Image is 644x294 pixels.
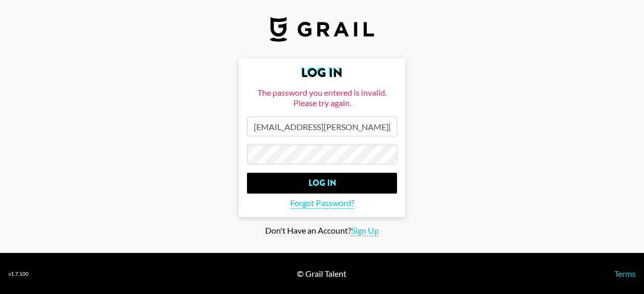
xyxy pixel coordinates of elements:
[614,269,636,278] a: Terms
[247,117,397,136] input: Email
[8,271,29,277] div: v 1.7.100
[297,269,346,279] div: © Grail Talent
[270,17,374,42] img: Grail Talent Logo
[247,87,397,108] div: The password you entered is invalid. Please try again.
[247,173,397,194] input: Log In
[8,225,636,236] div: Don't Have an Account?
[247,67,397,79] h2: Log In
[351,225,379,236] span: Sign Up
[290,198,354,209] span: Forgot Password?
